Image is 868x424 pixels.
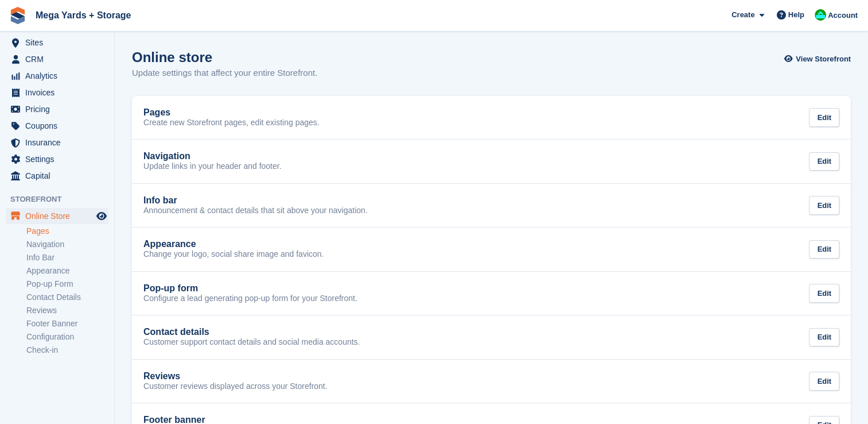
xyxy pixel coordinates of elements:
span: Insurance [25,134,94,151]
a: Reviews Customer reviews displayed across your Storefront. Edit [132,360,851,403]
h2: Info bar [143,195,177,206]
a: View Storefront [787,49,851,68]
span: Storefront [10,194,114,205]
a: menu [6,84,108,101]
p: Configure a lead generating pop-up form for your Storefront. [143,294,357,304]
p: Customer reviews displayed across your Storefront. [143,381,328,392]
p: Create new Storefront pages, edit existing pages. [143,118,320,128]
span: Online Store [25,208,94,224]
div: Edit [809,284,839,303]
a: Navigation Update links in your header and footer. Edit [132,140,851,183]
img: Ben Ainscough [815,9,826,21]
a: Contact Details [26,292,108,303]
a: Footer Banner [26,318,108,329]
div: Edit [809,240,839,259]
a: Configuration [26,332,108,342]
a: menu [6,168,108,184]
span: Account [828,10,858,21]
div: Edit [809,372,839,391]
h2: Pop-up form [143,283,198,294]
a: Appearance Change your logo, social share image and favicon. Edit [132,228,851,271]
p: Customer support contact details and social media accounts. [143,337,360,348]
div: Edit [809,196,839,215]
p: Update links in your header and footer. [143,161,282,172]
a: Pop-up Form [26,279,108,290]
span: Pricing [25,101,94,117]
span: View Storefront [796,53,851,65]
a: Pop-up form Configure a lead generating pop-up form for your Storefront. Edit [132,272,851,315]
p: Announcement & contact details that sit above your navigation. [143,206,368,216]
h1: Online store [132,49,317,65]
a: Pages Create new Storefront pages, edit existing pages. Edit [132,96,851,140]
p: Change your logo, social share image and favicon. [143,249,324,260]
a: menu [6,151,108,167]
span: CRM [25,51,94,67]
span: Create [731,9,754,21]
h2: Appearance [143,239,196,249]
a: Appearance [26,265,108,276]
a: Info bar Announcement & contact details that sit above your navigation. Edit [132,184,851,228]
a: Pages [26,226,108,237]
p: Update settings that affect your entire Storefront. [132,67,317,80]
h2: Contact details [143,327,209,337]
a: Mega Yards + Storage [31,6,135,25]
a: menu [6,118,108,134]
span: Capital [25,168,94,184]
span: Settings [25,151,94,167]
span: Help [788,9,804,21]
a: menu [6,51,108,67]
span: Coupons [25,118,94,134]
a: Info Bar [26,252,108,263]
a: menu [6,68,108,84]
div: Edit [809,328,839,347]
div: Edit [809,108,839,127]
a: menu [6,208,108,224]
span: Analytics [25,68,94,84]
h2: Pages [143,107,170,118]
a: Check-in [26,345,108,356]
span: Invoices [25,84,94,101]
a: Navigation [26,239,108,250]
a: Contact details Customer support contact details and social media accounts. Edit [132,315,851,359]
a: menu [6,101,108,117]
img: stora-icon-8386f47178a22dfd0bd8f6a31ec36ba5ce8667c1dd55bd0f319d3a0aa187defe.svg [9,7,26,24]
a: menu [6,134,108,151]
a: Reviews [26,305,108,316]
div: Edit [809,152,839,171]
span: Sites [25,34,94,51]
a: menu [6,34,108,51]
a: Preview store [95,209,108,223]
h2: Navigation [143,151,190,161]
h2: Reviews [143,371,180,381]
